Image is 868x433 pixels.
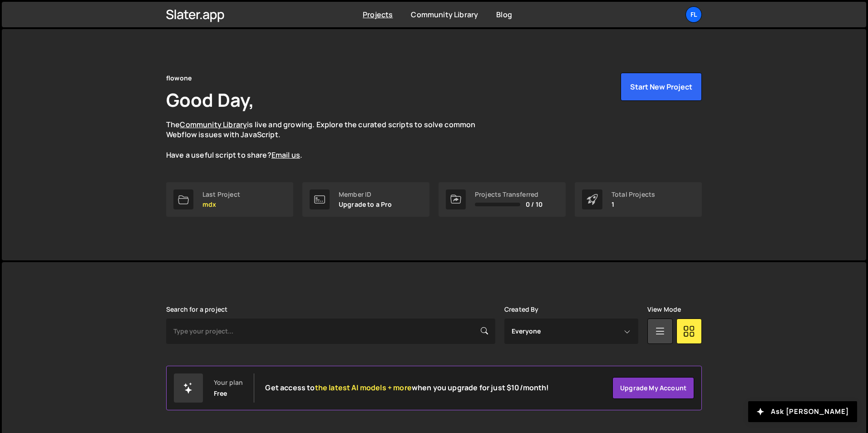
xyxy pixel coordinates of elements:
div: Member ID [339,191,392,198]
div: Projects Transferred [475,191,542,198]
button: Start New Project [621,73,702,101]
a: Email us [271,150,300,160]
button: Ask [PERSON_NAME] [748,401,857,422]
a: Projects [363,10,393,20]
label: Created By [504,306,539,313]
a: Upgrade my account [612,377,694,399]
p: Upgrade to a Pro [339,201,392,208]
input: Type your project... [166,319,495,344]
h1: Good Day, [166,87,254,112]
p: The is live and growing. Explore the curated scripts to solve common Webflow issues with JavaScri... [166,119,493,160]
a: fl [686,6,702,23]
a: Blog [496,10,512,20]
div: Free [214,390,227,397]
div: flowone [166,73,192,84]
div: Total Projects [612,191,655,198]
span: 0 / 10 [526,201,542,208]
a: Community Library [180,119,247,129]
a: Last Project mdx [166,182,293,217]
h2: Get access to when you upgrade for just $10/month! [265,383,549,392]
label: Search for a project [166,306,227,313]
span: the latest AI models + more [315,383,412,393]
p: mdx [202,201,240,208]
div: Your plan [214,379,243,386]
a: Community Library [411,10,478,20]
div: Last Project [202,191,240,198]
p: 1 [612,201,655,208]
label: View Mode [647,306,681,313]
